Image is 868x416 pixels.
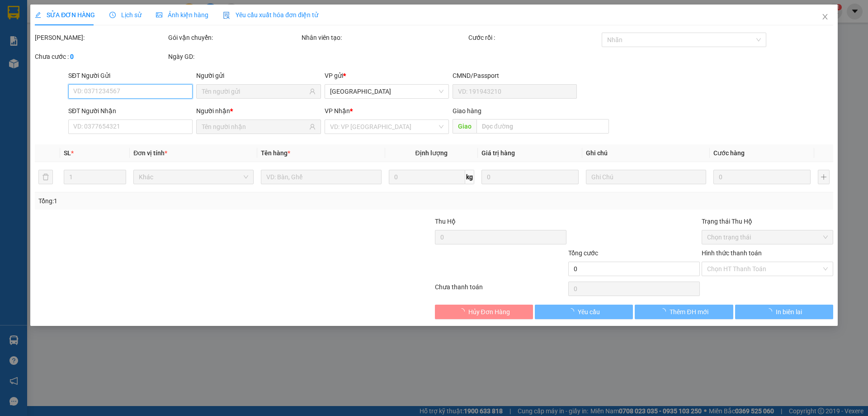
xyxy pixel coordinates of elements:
[535,305,633,319] button: Yêu cầu
[325,71,449,81] div: VP gửi
[702,216,833,226] div: Trạng thái Thu Hộ
[261,149,290,157] span: Tên hàng
[168,52,300,62] div: Ngày GD:
[68,106,193,116] div: SĐT Người Nhận
[309,124,316,130] span: user
[156,12,162,18] span: picture
[133,149,167,157] span: Đơn vị tính
[325,107,350,115] span: VP Nhận
[568,249,598,257] span: Tổng cước
[261,170,381,184] input: VD: Bàn, Ghế
[568,308,578,315] span: loading
[453,119,476,134] span: Giao
[196,106,321,116] div: Người nhận
[35,11,95,19] span: SỬA ĐƠN HÀNG
[434,282,567,298] div: Chưa thanh toán
[670,307,708,317] span: Thêm ĐH mới
[64,149,71,157] span: SL
[202,86,307,96] input: Tên người gửi
[70,53,74,60] b: 0
[330,85,443,98] span: Đà Lạt
[586,170,706,184] input: Ghi Chú
[38,196,335,206] div: Tổng: 1
[156,11,208,19] span: Ảnh kiện hàng
[435,305,533,319] button: Hủy Đơn Hàng
[812,5,838,30] button: Close
[453,71,577,81] div: CMND/Passport
[582,144,710,162] th: Ghi chú
[309,88,316,95] span: user
[702,249,762,257] label: Hình thức thanh toán
[468,33,600,43] div: Cước rồi :
[68,71,193,81] div: SĐT Người Gửi
[139,170,248,184] span: Khác
[35,52,166,62] div: Chưa cước :
[818,170,830,184] button: plus
[435,218,456,225] span: Thu Hộ
[821,13,829,20] span: close
[465,170,474,184] span: kg
[458,308,468,315] span: loading
[453,84,577,99] input: VD: 191943210
[35,12,41,18] span: edit
[223,12,230,19] img: icon
[707,230,828,244] span: Chọn trạng thái
[766,308,776,315] span: loading
[713,149,745,157] span: Cước hàng
[476,119,609,134] input: Dọc đường
[168,33,300,43] div: Gói vận chuyển:
[453,107,481,115] span: Giao hàng
[776,307,802,317] span: In biên lai
[35,33,166,43] div: [PERSON_NAME]:
[481,170,579,184] input: 0
[196,71,321,81] div: Người gửi
[223,11,318,19] span: Yêu cầu xuất hóa đơn điện tử
[735,305,833,319] button: In biên lai
[635,305,733,319] button: Thêm ĐH mới
[415,149,448,157] span: Định lượng
[713,170,811,184] input: 0
[481,149,515,157] span: Giá trị hàng
[202,122,307,132] input: Tên người nhận
[109,11,142,19] span: Lịch sử
[660,308,670,315] span: loading
[578,307,600,317] span: Yêu cầu
[302,33,467,43] div: Nhân viên tạo:
[109,12,116,18] span: clock-circle
[38,170,53,184] button: delete
[468,307,510,317] span: Hủy Đơn Hàng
